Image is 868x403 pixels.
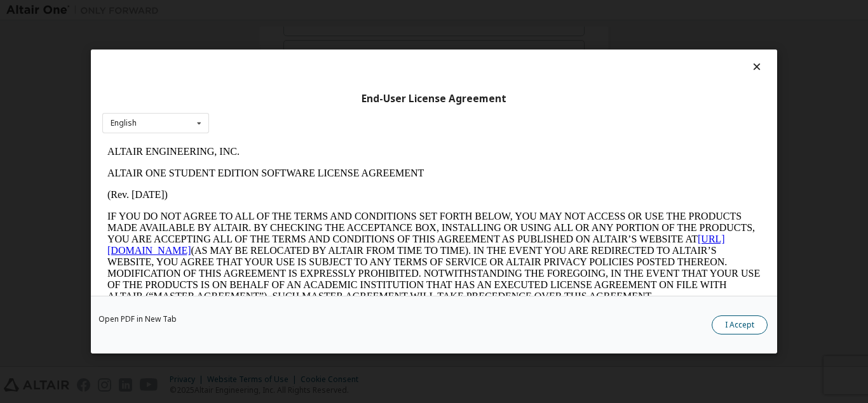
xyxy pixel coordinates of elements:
div: English [111,119,137,127]
a: Open PDF in New Tab [98,315,177,323]
div: End-User License Agreement [102,93,766,105]
p: ALTAIR ONE STUDENT EDITION SOFTWARE LICENSE AGREEMENT [5,27,658,38]
a: [URL][DOMAIN_NAME] [5,93,623,115]
p: This Altair One Student Edition Software License Agreement (“Agreement”) is between Altair Engine... [5,171,658,217]
p: (Rev. [DATE]) [5,48,658,60]
button: I Accept [712,315,768,334]
p: ALTAIR ENGINEERING, INC. [5,5,658,17]
p: IF YOU DO NOT AGREE TO ALL OF THE TERMS AND CONDITIONS SET FORTH BELOW, YOU MAY NOT ACCESS OR USE... [5,70,658,161]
